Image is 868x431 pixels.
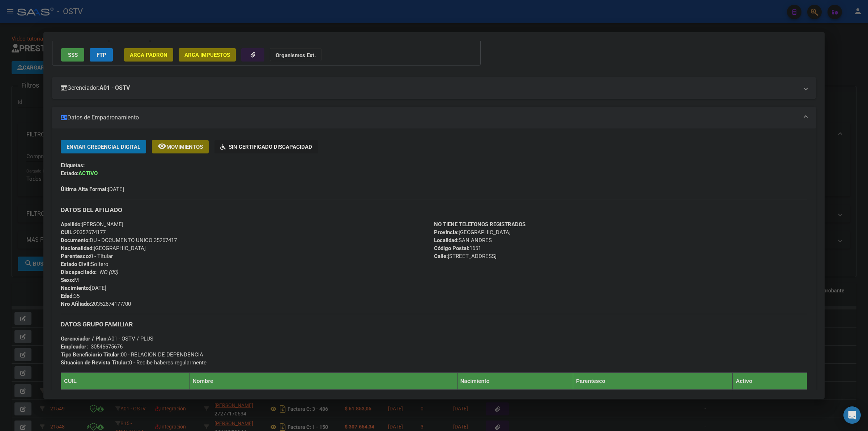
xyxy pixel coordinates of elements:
[152,140,209,153] button: Movimientos
[190,372,457,389] th: Nombre
[124,48,173,62] button: ARCA Padrón
[61,351,203,358] span: 00 - RELACION DE DEPENDENCIA
[61,285,106,291] span: [DATE]
[61,221,82,228] strong: Apellido:
[61,245,146,252] span: [GEOGRAPHIC_DATA]
[99,84,130,92] strong: A01 - OSTV
[733,372,807,389] th: Activo
[61,221,123,228] span: [PERSON_NAME]
[130,52,167,58] span: ARCA Padrón
[434,253,448,259] strong: Calle:
[61,186,124,193] span: [DATE]
[61,237,177,244] span: DU - DOCUMENTO UNICO 35267417
[61,293,80,299] span: 35
[61,351,121,358] strong: Tipo Beneficiario Titular:
[61,335,108,342] strong: Gerenciador / Plan:
[52,77,816,99] mat-expansion-panel-header: Gerenciador:A01 - OSTV
[166,144,203,150] span: Movimientos
[61,359,207,366] span: 0 - Recibe haberes regularmente
[97,52,106,58] span: FTP
[61,229,74,236] strong: CUIL:
[67,144,140,150] span: Enviar Credencial Digital
[843,406,861,424] div: Open Intercom Messenger
[184,52,230,58] span: ARCA Impuestos
[61,285,90,291] strong: Nacimiento:
[61,301,91,307] strong: Nro Afiliado:
[61,170,78,177] strong: Estado:
[434,253,497,259] span: [STREET_ADDRESS]
[61,206,807,214] h3: DATOS DEL AFILIADO
[61,359,129,366] strong: Situacion de Revista Titular:
[457,372,573,389] th: Nacimiento
[91,343,123,351] div: 30546675676
[61,48,84,62] button: SSS
[61,301,131,307] span: 20352674177/00
[158,142,166,151] mat-icon: remove_red_eye
[61,113,799,122] mat-panel-title: Datos de Empadronamiento
[276,52,316,59] strong: Organismos Ext.
[61,84,799,92] mat-panel-title: Gerenciador:
[61,245,94,252] strong: Nacionalidad:
[61,162,85,169] strong: Etiquetas:
[61,277,74,283] strong: Sexo:
[61,237,90,244] strong: Documento:
[270,48,322,62] button: Organismos Ext.
[68,52,78,58] span: SSS
[61,277,79,283] span: M
[90,48,113,62] button: FTP
[61,320,807,328] h3: DATOS GRUPO FAMILIAR
[61,261,109,267] span: Soltero
[573,389,733,407] td: 3 - Hijo < 21 años
[61,293,74,299] strong: Edad:
[61,343,88,350] strong: Empleador:
[99,269,118,275] i: NO (00)
[434,229,459,236] strong: Provincia:
[434,245,469,252] strong: Código Postal:
[179,48,236,62] button: ARCA Impuestos
[61,229,106,236] span: 20352674177
[190,389,457,407] td: BUSNELLI - [PERSON_NAME]
[434,229,511,236] span: [GEOGRAPHIC_DATA]
[214,140,318,153] button: Sin Certificado Discapacidad
[61,140,146,153] button: Enviar Credencial Digital
[434,237,492,244] span: SAN ANDRES
[61,253,90,259] strong: Parentesco:
[78,170,98,177] strong: ACTIVO
[457,389,573,407] td: [DATE]
[573,372,733,389] th: Parentesco
[52,107,816,128] mat-expansion-panel-header: Datos de Empadronamiento
[434,221,526,228] strong: NO TIENE TELEFONOS REGISTRADOS
[434,237,459,244] strong: Localidad:
[61,253,113,259] span: 0 - Titular
[434,245,481,252] span: 1651
[229,144,312,150] span: Sin Certificado Discapacidad
[61,372,190,389] th: CUIL
[61,335,153,342] span: A01 - OSTV / PLUS
[61,186,108,193] strong: Última Alta Formal:
[61,269,97,275] strong: Discapacitado:
[61,261,91,267] strong: Estado Civil:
